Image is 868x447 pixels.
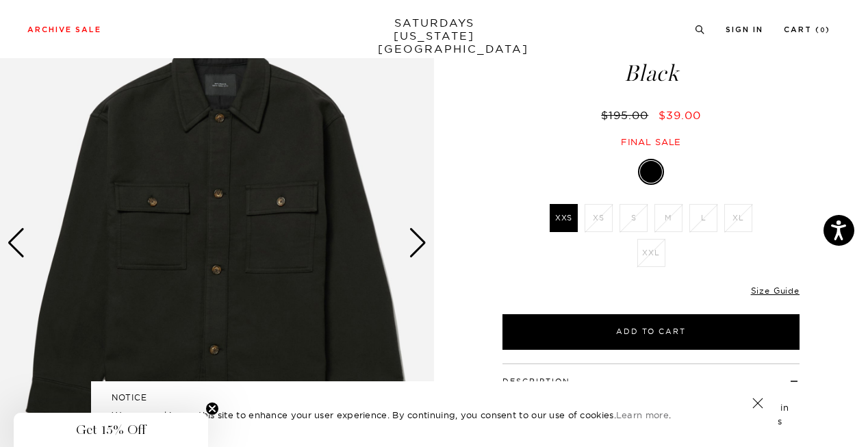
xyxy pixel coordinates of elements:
label: XXS [550,204,578,232]
a: Cart (0) [784,26,830,34]
button: Close teaser [205,402,219,416]
div: Final sale [500,136,802,148]
a: SATURDAYS[US_STATE][GEOGRAPHIC_DATA] [378,16,491,55]
button: Description [502,378,570,385]
span: $39.00 [659,108,701,122]
div: Previous slide [7,228,25,258]
a: Learn more [616,409,669,420]
div: Get 15% OffClose teaser [14,413,208,447]
a: Sign In [726,26,763,34]
h1: [PERSON_NAME] Overshirt [500,14,802,85]
div: Next slide [409,228,427,258]
span: Get 15% Off [76,422,146,438]
h5: NOTICE [112,392,756,404]
small: 0 [820,27,826,34]
a: Size Guide [751,285,800,296]
button: Add to Cart [502,314,800,350]
span: Black [500,62,802,85]
a: Archive Sale [27,26,101,34]
del: $195.00 [601,108,654,122]
p: We use cookies on this site to enhance your user experience. By continuing, you consent to our us... [112,408,708,422]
